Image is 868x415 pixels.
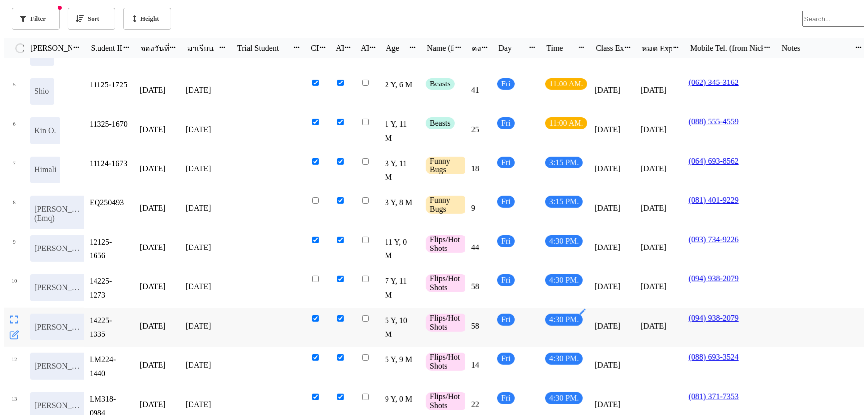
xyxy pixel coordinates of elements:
[595,322,641,331] p: [DATE]
[641,204,689,213] p: [DATE]
[140,400,186,409] p: [DATE]
[471,400,497,409] p: 22
[545,117,587,129] div: 11:00 AM.
[497,78,515,90] div: Fri
[186,204,236,213] p: [DATE]
[305,44,319,53] div: CF
[90,196,128,210] p: EQ250493
[426,353,467,371] div: Flips/Hot Shots
[426,274,467,292] div: Flips/Hot Shots
[636,42,672,55] div: หมด Expired date (from [PERSON_NAME] Name)
[595,204,641,213] p: [DATE]
[545,314,583,326] div: 4:30 PM.
[497,353,515,365] div: Fri
[186,86,236,95] p: [DATE]
[641,322,689,331] p: [DATE]
[385,235,414,262] p: 11 Y, 0 M
[68,8,115,30] a: Sort
[497,196,515,208] div: Fri
[497,157,515,168] div: Fri
[426,392,467,410] div: Flips/Hot Shots
[85,44,123,53] div: Student ID (from [PERSON_NAME] Name)
[684,44,763,53] div: Mobile Tel. (from Nick Name)
[34,401,82,410] p: [PERSON_NAME]
[140,204,186,213] p: [DATE]
[689,157,780,166] a: (064) 693-8562
[590,44,623,53] div: Class Expiration
[385,392,414,406] p: 9 Y, 0 M
[90,314,128,341] p: 14225-1335
[426,157,467,174] div: Funny Bugs
[385,353,414,367] p: 5 Y, 9 M
[385,157,414,184] p: 3 Y, 11 M
[13,72,16,111] span: 5
[34,323,82,332] p: [PERSON_NAME]
[689,392,780,401] a: (081) 371-7353
[595,282,641,291] p: [DATE]
[689,274,780,283] a: (094) 938-2079
[497,392,515,404] div: Fri
[426,314,467,332] div: Flips/Hot Shots
[34,205,82,223] p: [PERSON_NAME](Emq)
[380,44,409,53] div: Age
[12,268,17,308] span: 10
[4,38,84,58] div: grid
[426,117,455,129] div: Beasts
[13,151,16,190] span: 7
[355,44,369,53] div: ATK
[689,196,780,205] a: (081) 401-9229
[595,243,641,252] p: [DATE]
[186,165,236,173] p: [DATE]
[545,157,583,168] div: 3:15 PM.
[135,42,168,55] div: จองวันที่
[140,86,186,95] p: [DATE]
[181,42,219,55] div: มาเรียน
[497,117,515,129] div: Fri
[471,243,497,252] p: 44
[421,44,454,53] div: Name (from Class)
[123,8,171,30] a: Height
[595,361,641,370] p: [DATE]
[497,274,515,286] div: Fri
[186,400,236,409] p: [DATE]
[595,86,641,95] p: [DATE]
[231,44,293,53] div: Trial Student
[545,196,583,208] div: 3:15 PM.
[689,117,780,126] a: (088) 555-4559
[24,44,72,53] div: [PERSON_NAME] Name
[385,196,414,210] p: 3 Y, 8 M
[385,78,414,92] p: 2 Y, 6 M
[34,283,82,292] p: [PERSON_NAME]
[186,282,236,291] p: [DATE]
[12,8,60,30] a: Filter
[90,117,128,131] p: 11325-1670
[541,44,578,53] div: Time
[90,235,128,262] p: 12125-1656
[13,229,16,268] span: 9
[545,353,583,365] div: 4:30 PM.
[471,361,497,370] p: 14
[471,165,497,173] p: 18
[140,125,186,134] p: [DATE]
[545,235,583,247] div: 4:30 PM.
[186,322,236,331] p: [DATE]
[90,353,128,380] p: LM224-1440
[689,78,780,87] a: (062) 345-3162
[471,322,497,331] p: 58
[641,282,689,291] p: [DATE]
[492,44,528,53] div: Day
[34,166,56,174] p: Himali
[140,165,186,173] p: [DATE]
[595,125,641,134] p: [DATE]
[186,361,236,370] p: [DATE]
[34,87,50,96] p: Shio
[497,314,515,326] div: Fri
[545,274,583,286] div: 4:30 PM.
[90,274,128,302] p: 14225-1273
[595,400,641,409] p: [DATE]
[471,125,497,134] p: 25
[426,235,467,253] div: Flips/Hot Shots
[90,157,128,170] p: 11124-1673
[426,78,455,90] div: Beasts
[595,165,641,173] p: [DATE]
